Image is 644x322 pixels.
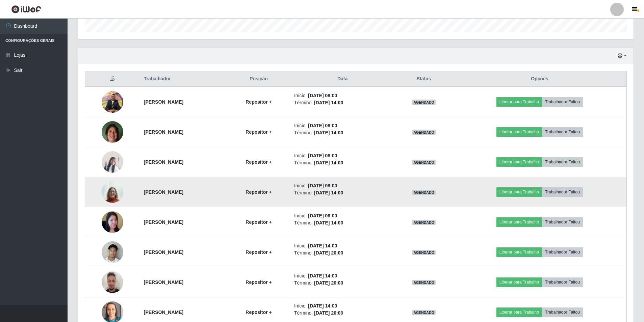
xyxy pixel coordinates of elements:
[542,277,583,287] button: Trabalhador Faltou
[314,130,343,135] time: [DATE] 14:00
[102,268,123,296] img: 1753289887027.jpeg
[453,71,627,87] th: Opções
[294,182,391,189] li: Início:
[294,99,391,106] li: Término:
[246,219,272,225] strong: Repositor +
[294,129,391,136] li: Término:
[144,310,183,315] strong: [PERSON_NAME]
[542,187,583,197] button: Trabalhador Faltou
[294,272,391,279] li: Início:
[144,99,183,105] strong: [PERSON_NAME]
[542,307,583,317] button: Trabalhador Faltou
[246,310,272,315] strong: Repositor +
[102,117,123,146] img: 1750940552132.jpeg
[314,310,343,316] time: [DATE] 20:00
[144,159,183,165] strong: [PERSON_NAME]
[144,219,183,225] strong: [PERSON_NAME]
[102,178,123,206] img: 1758732017392.jpeg
[412,190,436,195] span: AGENDADO
[246,129,272,135] strong: Repositor +
[294,219,391,226] li: Término:
[246,159,272,165] strong: Repositor +
[314,250,343,256] time: [DATE] 20:00
[294,189,391,196] li: Término:
[308,183,337,188] time: [DATE] 08:00
[246,279,272,285] strong: Repositor +
[314,220,343,225] time: [DATE] 14:00
[412,100,436,105] span: AGENDADO
[294,152,391,159] li: Início:
[308,243,337,248] time: [DATE] 14:00
[496,187,542,197] button: Liberar para Trabalho
[246,249,272,255] strong: Repositor +
[294,249,391,257] li: Término:
[308,303,337,308] time: [DATE] 14:00
[290,71,395,87] th: Data
[542,247,583,257] button: Trabalhador Faltou
[294,92,391,99] li: Início:
[412,250,436,255] span: AGENDADO
[542,127,583,137] button: Trabalhador Faltou
[314,160,343,165] time: [DATE] 14:00
[542,217,583,227] button: Trabalhador Faltou
[308,213,337,218] time: [DATE] 08:00
[144,279,183,285] strong: [PERSON_NAME]
[496,217,542,227] button: Liberar para Trabalho
[246,99,272,105] strong: Repositor +
[496,127,542,137] button: Liberar para Trabalho
[102,208,123,236] img: 1756206634437.jpeg
[496,157,542,167] button: Liberar para Trabalho
[294,302,391,310] li: Início:
[140,71,227,87] th: Trabalhador
[542,157,583,167] button: Trabalhador Faltou
[314,100,343,105] time: [DATE] 14:00
[308,123,337,128] time: [DATE] 08:00
[496,307,542,317] button: Liberar para Trabalho
[294,242,391,249] li: Início:
[395,71,453,87] th: Status
[308,273,337,278] time: [DATE] 14:00
[412,130,436,135] span: AGENDADO
[144,249,183,255] strong: [PERSON_NAME]
[412,220,436,225] span: AGENDADO
[496,247,542,257] button: Liberar para Trabalho
[412,280,436,285] span: AGENDADO
[294,122,391,129] li: Início:
[542,97,583,107] button: Trabalhador Faltou
[102,151,123,173] img: 1751480704015.jpeg
[496,277,542,287] button: Liberar para Trabalho
[11,5,41,14] img: CoreUI Logo
[412,310,436,315] span: AGENDADO
[308,153,337,158] time: [DATE] 08:00
[144,129,183,135] strong: [PERSON_NAME]
[314,190,343,195] time: [DATE] 14:00
[294,212,391,219] li: Início:
[246,189,272,195] strong: Repositor +
[308,93,337,98] time: [DATE] 08:00
[412,160,436,165] span: AGENDADO
[102,87,123,116] img: 1748464437090.jpeg
[496,97,542,107] button: Liberar para Trabalho
[294,279,391,287] li: Término:
[314,280,343,286] time: [DATE] 20:00
[144,189,183,195] strong: [PERSON_NAME]
[227,71,290,87] th: Posição
[294,310,391,317] li: Término:
[294,159,391,166] li: Término:
[102,238,123,266] img: 1752582436297.jpeg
